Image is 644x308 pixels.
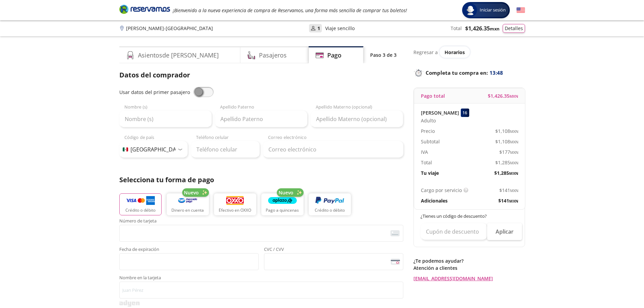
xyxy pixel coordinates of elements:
div: Regresar a ver horarios [413,46,525,58]
a: [EMAIL_ADDRESS][DOMAIN_NAME] [413,275,525,282]
span: Usar datos del primer pasajero [119,89,190,95]
p: 1 [317,25,320,32]
button: Crédito o débito [309,193,351,215]
img: MX [123,147,128,151]
button: Detalles [503,24,525,33]
h4: Pasajeros [259,51,287,60]
input: Apellido Paterno [215,111,307,127]
p: Paso 3 de 3 [370,51,397,58]
span: Nuevo [279,189,293,196]
input: Apellido Materno (opcional) [311,111,403,127]
div: 16 [461,109,469,117]
p: Adicionales [421,197,448,204]
p: Viaje sencillo [325,25,355,32]
small: MXN [509,171,518,176]
span: Horarios [445,49,465,55]
small: MXN [510,160,518,165]
h4: Asientos de [PERSON_NAME] [138,51,219,60]
img: svg+xml;base64,PD94bWwgdmVyc2lvbj0iMS4wIiBlbmNvZGluZz0iVVRGLTgiPz4KPHN2ZyB3aWR0aD0iMzk2cHgiIGhlaW... [119,300,140,307]
span: Fecha de expiración [119,247,259,253]
iframe: Iframe de la fecha de caducidad de la tarjeta asegurada [122,255,256,268]
button: Crédito o débito [119,193,162,215]
span: Nombre en la tarjeta [119,276,403,282]
span: $ 1,426.35 [465,24,499,32]
small: MXN [510,129,518,134]
p: Precio [421,127,435,135]
button: Efectivo en OXXO [214,193,256,215]
span: $ 1,426.35 [488,92,518,99]
h4: Pago [327,51,341,60]
p: Datos del comprador [119,70,403,80]
p: Pago total [421,92,445,99]
p: ¿Te podemos ayudar? [413,257,525,264]
span: $ 1,285 [495,159,518,166]
button: Pago a quincenas [261,193,304,215]
p: Cargo por servicio [421,187,462,194]
input: Nombre en la tarjeta [119,282,403,299]
span: $ 141 [499,187,518,194]
small: MXN [509,198,518,204]
small: MXN [490,26,499,32]
input: Teléfono celular [191,141,260,158]
p: Efectivo en OXXO [219,207,251,213]
p: Completa tu compra en : [413,68,525,77]
span: $ 177 [499,148,518,156]
input: Cupón de descuento [421,223,487,240]
button: Aplicar [487,223,522,240]
em: ¡Bienvenido a la nueva experiencia de compra de Reservamos, una forma más sencilla de comprar tus... [173,7,407,14]
p: Subtotal [421,138,440,145]
span: $ 141 [498,197,518,204]
small: MXN [509,94,518,99]
button: English [517,6,525,15]
p: [PERSON_NAME] [421,109,459,116]
p: Crédito o débito [315,207,345,213]
button: Dinero en cuenta [167,193,209,215]
small: MXN [510,139,518,144]
span: Número de tarjeta [119,219,403,225]
p: Regresar a [413,49,438,56]
p: Total [451,25,462,32]
p: [PERSON_NAME] - [GEOGRAPHIC_DATA] [126,25,213,32]
p: ¿Tienes un código de descuento? [421,213,519,220]
span: $ 1,285 [494,169,518,176]
p: Total [421,159,432,166]
p: IVA [421,148,428,156]
span: Iniciar sesión [477,7,508,14]
span: CVC / CVV [264,247,403,253]
iframe: Iframe del código de seguridad de la tarjeta asegurada [267,255,400,268]
span: $ 1,108 [495,127,518,135]
span: Nuevo [184,189,199,196]
i: Brand Logo [119,4,170,14]
span: 13:48 [490,69,503,77]
span: Adulto [421,117,436,124]
p: Pago a quincenas [266,207,299,213]
p: Dinero en cuenta [171,207,204,213]
p: Atención a clientes [413,264,525,271]
p: Tu viaje [421,169,439,176]
small: MXN [510,188,518,193]
a: Brand Logo [119,4,170,16]
img: card [390,230,400,236]
input: Nombre (s) [119,111,212,127]
span: $ 1,108 [495,138,518,145]
small: MXN [510,150,518,155]
iframe: Iframe del número de tarjeta asegurada [122,227,400,240]
p: Crédito o débito [125,207,156,213]
p: Selecciona tu forma de pago [119,175,403,185]
input: Correo electrónico [263,141,403,158]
